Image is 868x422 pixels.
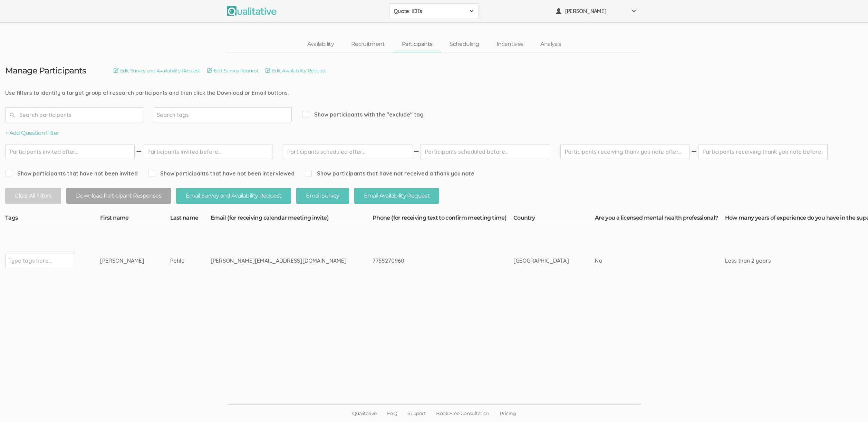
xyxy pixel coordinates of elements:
[402,405,431,422] a: Support
[595,214,725,224] th: Are you a licensed mental health professional?
[513,214,595,224] th: Country
[347,405,382,422] a: Qualitative
[421,144,550,159] input: Participants scheduled before...
[494,405,521,422] a: Pricing
[833,389,868,422] iframe: Chat Widget
[5,129,59,137] button: + Add Question Filter
[296,188,349,204] button: Email Survey
[170,214,211,224] th: Last name
[565,7,627,15] span: [PERSON_NAME]
[5,66,86,75] h3: Manage Participants
[299,37,343,52] a: Availability
[66,188,171,204] button: Download Participant Responses
[5,107,143,122] input: Search participants
[211,214,373,224] th: Email (for receiving calendar meeting invite)
[302,111,424,119] span: Show participants with the "exclude" tag
[5,188,61,204] button: Clear All Filters
[698,144,828,159] input: Participants receiving thank you note before...
[211,257,347,265] div: [PERSON_NAME][EMAIL_ADDRESS][DOMAIN_NAME]
[5,170,138,178] span: Show participants that have not been invited
[266,67,326,74] a: Edit Availability Request
[114,67,200,74] a: Edit Survey and Availability Request
[148,170,295,178] span: Show participants that have not been interviewed
[393,37,441,52] a: Participants
[354,188,439,204] button: Email Availability Request
[488,37,532,52] a: Incentives
[227,6,277,16] img: Qualitative
[373,214,513,224] th: Phone (for receiving text to confirm meeting time)
[283,144,412,159] input: Participants scheduled after...
[551,3,641,19] button: [PERSON_NAME]
[100,214,170,224] th: First name
[5,214,100,224] th: Tags
[135,144,142,159] img: dash.svg
[532,37,569,52] a: Analysis
[170,257,185,265] div: Pehle
[413,144,420,159] img: dash.svg
[394,7,465,15] span: Quote: ICITs
[560,144,690,159] input: Participants receiving thank you note after...
[143,144,272,159] input: Participants invited before...
[441,37,488,52] a: Scheduling
[431,405,494,422] a: Book Free Consultation
[691,144,697,159] img: dash.svg
[5,144,135,159] input: Participants invited after...
[176,188,291,204] button: Email Survey and Availability Request
[595,257,699,265] div: No
[343,37,393,52] a: Recruitment
[513,257,569,265] div: [GEOGRAPHIC_DATA]
[207,67,259,74] a: Edit Survey Request
[157,110,200,119] input: Search tags
[100,257,144,265] div: [PERSON_NAME]
[305,170,474,178] span: Show participants that have not received a thank you note
[389,3,479,19] button: Quote: ICITs
[8,256,51,265] input: Type tags here...
[373,257,488,265] div: 7755270960
[382,405,402,422] a: FAQ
